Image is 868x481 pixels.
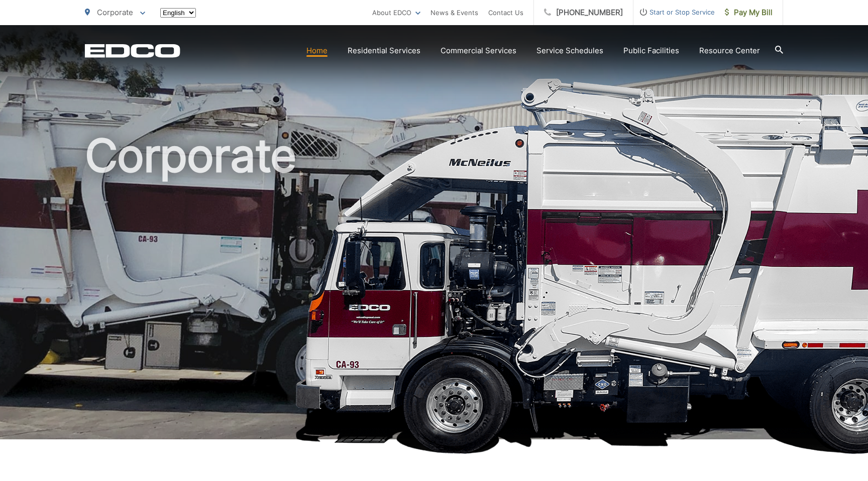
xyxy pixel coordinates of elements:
a: Residential Services [348,45,420,57]
span: Pay My Bill [725,7,773,19]
a: News & Events [430,7,478,19]
a: Home [306,45,328,57]
a: Contact Us [488,7,523,19]
h1: Corporate [85,131,783,448]
a: Commercial Services [441,45,516,57]
select: Select a language [160,8,196,18]
a: About EDCO [372,7,420,19]
a: Public Facilities [623,45,679,57]
a: EDCD logo. Return to the homepage. [85,44,180,58]
span: Corporate [97,8,133,17]
a: Resource Center [699,45,760,57]
a: Service Schedules [536,45,603,57]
